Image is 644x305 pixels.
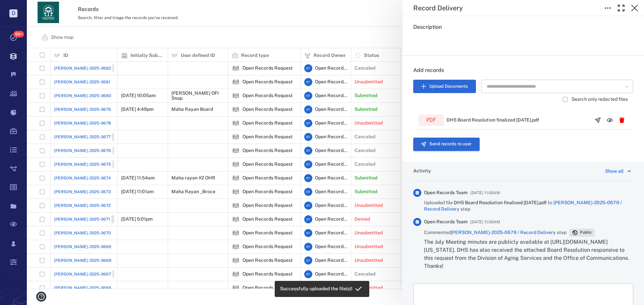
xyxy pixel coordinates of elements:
[413,168,431,174] h6: Activity
[413,138,480,151] button: Send records to user
[15,5,29,11] span: Help
[413,4,463,12] h5: Record Delivery
[9,9,17,17] p: D
[413,23,633,31] h6: Description
[424,229,567,236] span: Commented step
[451,230,556,235] a: [PERSON_NAME]-2025-0679 / Record Delivery
[470,218,500,226] span: [DATE] 11:00AM
[280,283,353,295] div: Successfully uploaded the file(s)!
[481,80,633,93] div: Search Document Manager Files
[413,66,633,80] h6: Add records
[424,219,468,225] span: Open Records Team
[413,80,476,93] button: Upload Documents
[601,1,614,15] button: Toggle to Edit Boxes
[614,1,628,15] button: Toggle Fullscreen
[454,200,548,205] span: DHS Board Resolution finalized [DATE].pdf
[605,167,624,175] div: Show all
[623,82,631,90] button: Open
[424,200,633,213] span: Uploaded file to step
[413,37,415,44] span: .
[13,31,24,37] span: 99+
[628,1,641,15] button: Close
[424,238,633,270] p: The July Meeting minutes are publicly available at [URL][DOMAIN_NAME][US_STATE]. DHS has also rec...
[579,230,593,235] span: Public
[470,189,500,197] span: [DATE] 11:00AM
[446,117,539,124] p: DHS Board Resolution finalized [DATE].pdf
[572,96,628,103] span: Search only redacted files
[419,115,444,126] div: pdf
[424,189,468,196] span: Open Records Team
